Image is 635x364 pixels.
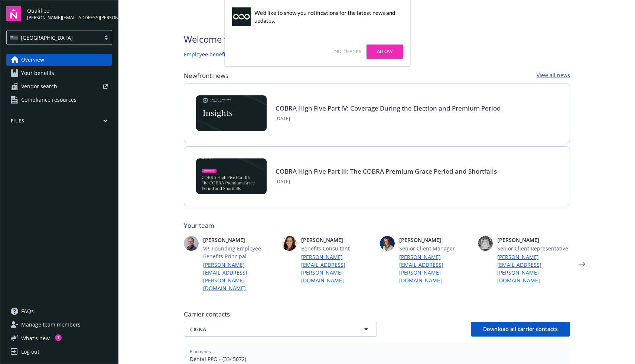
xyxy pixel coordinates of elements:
[301,245,374,252] span: Benefits Consultant
[184,236,199,251] img: photo
[190,325,345,333] span: CIGNA
[203,261,276,292] a: [PERSON_NAME][EMAIL_ADDRESS][PERSON_NAME][DOMAIN_NAME]
[21,81,57,92] span: Vendor search
[576,258,588,270] a: Next
[6,6,21,21] img: navigator-logo.svg
[399,236,472,244] span: [PERSON_NAME]
[21,334,50,342] span: What ' s new
[184,322,377,337] button: CIGNA
[6,94,112,106] a: Compliance resources
[399,253,472,284] a: [PERSON_NAME][EMAIL_ADDRESS][PERSON_NAME][DOMAIN_NAME]
[497,236,570,244] span: [PERSON_NAME]
[399,245,472,252] span: Senior Client Manager
[497,253,570,284] a: [PERSON_NAME][EMAIL_ADDRESS][PERSON_NAME][DOMAIN_NAME]
[21,94,76,106] span: Compliance resources
[184,50,246,59] a: Employee benefits portal
[335,48,361,55] a: No, thanks
[10,34,97,42] span: [GEOGRAPHIC_DATA]
[55,334,62,341] div: 1
[537,71,570,80] a: View all news
[184,310,570,319] span: Carrier contacts
[184,71,228,80] span: Newfront news
[6,81,112,92] a: Vendor search
[6,319,112,331] a: Manage team members
[27,6,112,21] button: Qualified[PERSON_NAME][EMAIL_ADDRESS][PERSON_NAME][DOMAIN_NAME]
[254,9,399,24] div: We'd like to show you notifications for the latest news and updates.
[483,325,558,332] span: Download all carrier contacts
[21,346,39,358] div: Log out
[6,67,112,79] a: Your benefits
[282,236,297,251] img: photo
[301,253,374,284] a: [PERSON_NAME][EMAIL_ADDRESS][PERSON_NAME][DOMAIN_NAME]
[367,45,403,59] a: Allow
[471,322,570,337] button: Download all carrier contacts
[27,14,112,21] span: [PERSON_NAME][EMAIL_ADDRESS][PERSON_NAME][DOMAIN_NAME]
[196,95,267,131] img: Card Image - EB Compliance Insights.png
[21,67,54,79] span: Your benefits
[6,334,62,342] button: What's new1
[190,348,564,355] span: Plan types
[21,319,81,331] span: Manage team members
[184,33,349,46] span: Welcome to Navigator , [PERSON_NAME]
[196,158,267,194] img: BLOG-Card Image - Compliance - COBRA High Five Pt 3 - 09-03-25.jpg
[203,236,276,244] span: [PERSON_NAME]
[203,245,276,260] span: VP, Founding Employee Benefits Principal
[380,236,395,251] img: photo
[497,245,570,252] span: Senior Client Representative
[301,236,374,244] span: [PERSON_NAME]
[276,115,501,122] span: [DATE]
[27,7,112,14] span: Qualified
[478,236,493,251] img: photo
[6,118,112,127] button: Files
[184,221,570,230] span: Your team
[6,54,112,66] a: Overview
[21,34,73,42] span: [GEOGRAPHIC_DATA]
[190,355,564,363] span: Dental PPO - (3345072)
[276,178,497,185] span: [DATE]
[276,167,497,176] a: COBRA High Five Part III: The COBRA Premium Grace Period and Shortfalls
[21,54,44,66] span: Overview
[6,305,112,317] a: FAQs
[276,104,501,112] a: COBRA High Five Part IV: Coverage During the Election and Premium Period
[21,305,34,317] span: FAQs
